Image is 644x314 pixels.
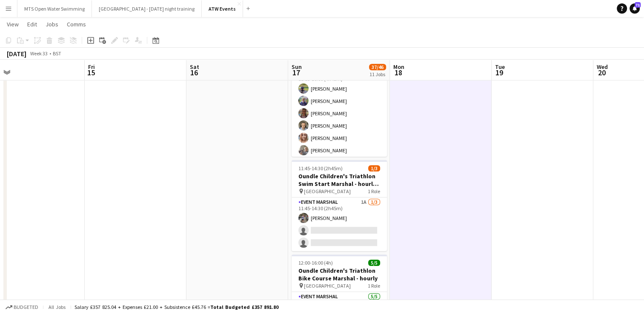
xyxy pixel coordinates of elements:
span: Budgeted [14,304,38,310]
app-card-role: Event Marshal1A1/311:45-14:30 (2h45m)[PERSON_NAME] [292,197,387,251]
span: 37/46 [369,64,386,70]
span: 12:00-16:00 (4h) [298,260,333,266]
button: [GEOGRAPHIC_DATA] - [DATE] night training [92,0,202,17]
span: 11:45-14:30 (2h45m) [298,165,343,171]
a: 71 [630,3,640,14]
span: 1 Role [368,283,380,289]
button: ATW Events [202,0,243,17]
span: Sat [190,63,199,71]
a: Edit [24,19,40,30]
span: 1 Role [368,188,380,194]
button: MTS Open Water Swimming [17,0,92,17]
app-job-card: 11:15-16:00 (4h45m)7/10Oundle Children's Triathlon Transition Marshal - hourly rate [GEOGRAPHIC_D... [292,31,387,157]
span: Fri [88,63,95,71]
span: Comms [67,20,86,28]
span: 71 [635,2,641,8]
span: All jobs [47,304,67,310]
span: 18 [392,68,404,77]
span: 16 [189,68,199,77]
span: [GEOGRAPHIC_DATA] [304,188,351,194]
app-job-card: 11:45-14:30 (2h45m)1/3Oundle Children's Triathlon Swim Start Marshal - hourly rate [GEOGRAPHIC_DA... [292,160,387,251]
span: 15 [87,68,95,77]
span: Mon [393,63,404,71]
span: Sun [292,63,302,71]
span: [GEOGRAPHIC_DATA] [304,283,351,289]
div: BST [53,50,61,57]
span: 5/5 [368,260,380,266]
span: View [7,20,19,28]
span: 20 [595,68,608,77]
span: Tue [495,63,505,71]
span: Edit [27,20,37,28]
div: [DATE] [7,49,26,58]
a: Comms [63,19,89,30]
span: Total Budgeted £357 891.80 [210,304,278,310]
div: 11 Jobs [369,71,386,77]
h3: Oundle Children's Triathlon Swim Start Marshal - hourly rate [292,172,387,188]
a: View [3,19,22,30]
div: Salary £357 825.04 + Expenses £21.00 + Subsistence £45.76 = [74,304,278,310]
h3: Oundle Children's Triathlon Bike Course Marshal - hourly [292,267,387,282]
span: 17 [290,68,302,77]
span: Wed [597,63,608,71]
span: 1/3 [368,165,380,171]
button: Budgeted [4,303,40,312]
span: Jobs [46,20,58,28]
a: Jobs [42,19,62,30]
app-card-role: Event Marshal2A7/1011:15-16:00 (4h45m)[PERSON_NAME][PERSON_NAME][PERSON_NAME][PERSON_NAME][PERSON... [292,68,387,208]
span: 19 [494,68,505,77]
span: Week 33 [28,50,49,57]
